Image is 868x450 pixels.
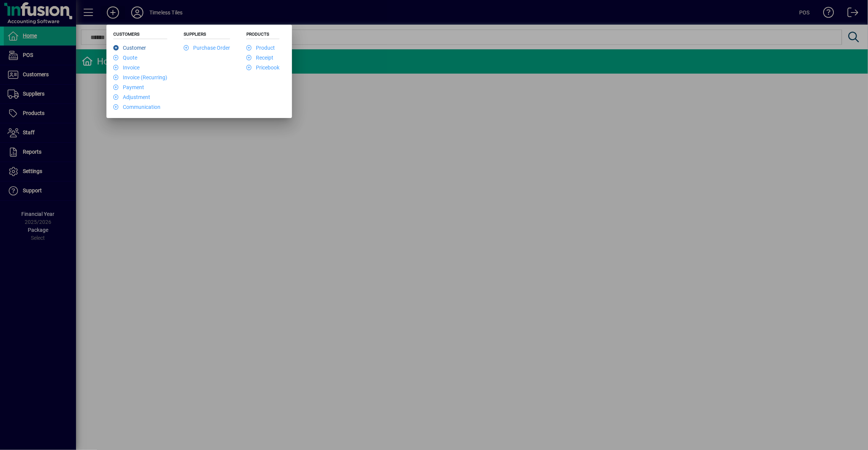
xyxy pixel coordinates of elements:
[184,45,230,51] a: Purchase Order
[113,104,160,110] a: Communication
[246,31,279,39] h5: Products
[113,74,167,80] a: Invoice (Recurring)
[113,94,150,100] a: Adjustment
[113,45,146,51] a: Customer
[246,45,275,51] a: Product
[113,65,140,71] a: Invoice
[184,31,230,39] h5: Suppliers
[113,55,137,61] a: Quote
[113,31,167,39] h5: Customers
[246,65,279,71] a: Pricebook
[246,55,273,61] a: Receipt
[113,84,144,90] a: Payment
